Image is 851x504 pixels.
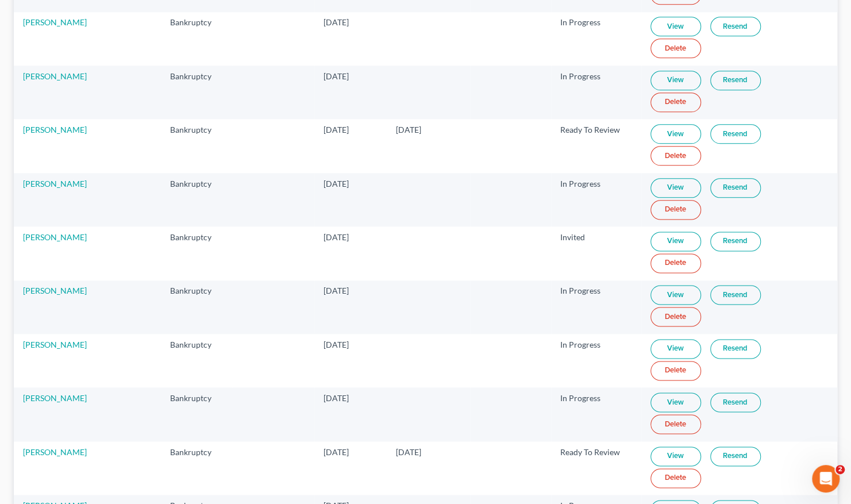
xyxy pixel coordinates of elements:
[23,71,87,81] a: [PERSON_NAME]
[650,339,701,359] a: View
[396,125,421,134] span: [DATE]
[551,12,641,66] td: In Progress
[551,334,641,387] td: In Progress
[551,441,641,495] td: Ready To Review
[23,286,87,295] a: [PERSON_NAME]
[650,178,701,198] a: View
[650,253,701,273] a: Delete
[324,286,349,295] span: [DATE]
[23,17,87,27] a: [PERSON_NAME]
[710,339,761,359] a: Resend
[650,361,701,380] a: Delete
[710,285,761,305] a: Resend
[551,280,641,334] td: In Progress
[324,179,349,188] span: [DATE]
[324,71,349,81] span: [DATE]
[551,226,641,280] td: Invited
[551,173,641,226] td: In Progress
[650,285,701,305] a: View
[161,12,233,66] td: Bankruptcy
[710,178,761,198] a: Resend
[324,447,349,457] span: [DATE]
[551,66,641,119] td: In Progress
[812,465,840,493] iframe: Intercom live chat
[650,39,701,58] a: Delete
[650,200,701,220] a: Delete
[710,124,761,144] a: Resend
[710,71,761,90] a: Resend
[23,340,87,349] a: [PERSON_NAME]
[324,17,349,27] span: [DATE]
[161,280,233,334] td: Bankruptcy
[710,232,761,251] a: Resend
[551,387,641,441] td: In Progress
[650,414,701,434] a: Delete
[23,125,87,134] a: [PERSON_NAME]
[324,340,349,349] span: [DATE]
[324,232,349,242] span: [DATE]
[161,173,233,226] td: Bankruptcy
[23,232,87,242] a: [PERSON_NAME]
[324,393,349,403] span: [DATE]
[650,232,701,251] a: View
[161,387,233,441] td: Bankruptcy
[710,393,761,412] a: Resend
[835,465,845,474] span: 2
[650,93,701,112] a: Delete
[396,447,421,457] span: [DATE]
[650,146,701,166] a: Delete
[551,119,641,172] td: Ready To Review
[23,393,87,403] a: [PERSON_NAME]
[650,17,701,36] a: View
[324,125,349,134] span: [DATE]
[650,468,701,488] a: Delete
[161,119,233,172] td: Bankruptcy
[710,17,761,36] a: Resend
[650,393,701,412] a: View
[161,226,233,280] td: Bankruptcy
[650,307,701,326] a: Delete
[650,71,701,90] a: View
[161,66,233,119] td: Bankruptcy
[161,334,233,387] td: Bankruptcy
[650,124,701,144] a: View
[710,447,761,466] a: Resend
[161,441,233,495] td: Bankruptcy
[23,179,87,188] a: [PERSON_NAME]
[650,447,701,466] a: View
[23,447,87,457] a: [PERSON_NAME]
